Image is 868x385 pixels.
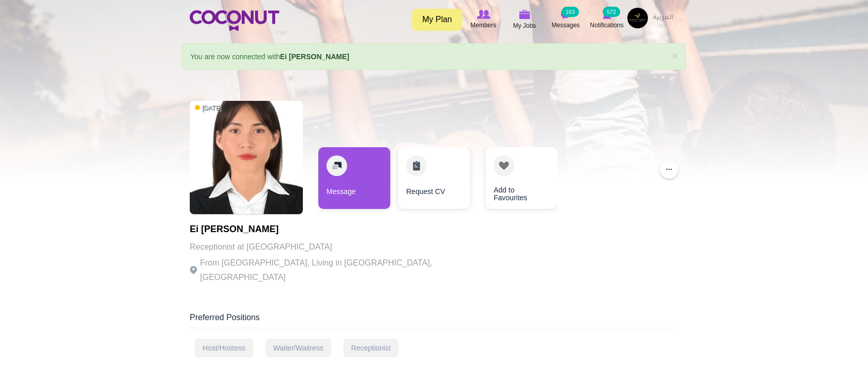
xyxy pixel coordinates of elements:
p: Receptionist at [GEOGRAPHIC_DATA] [190,240,473,254]
span: My Jobs [513,21,536,31]
img: Browse Members [477,10,490,19]
button: ... [660,160,678,179]
small: 163 [562,7,579,17]
div: 3 / 3 [478,147,550,214]
p: From [GEOGRAPHIC_DATA], Living in [GEOGRAPHIC_DATA], [GEOGRAPHIC_DATA] [190,256,473,285]
img: Home [190,10,279,31]
a: Ei [PERSON_NAME] [280,52,350,61]
div: Preferred Positions [190,312,678,328]
div: Waiter/Waitress [265,339,331,357]
img: My Jobs [519,10,530,19]
a: Notifications Notifications 572 [586,8,627,31]
a: العربية [648,8,678,28]
a: My Jobs My Jobs [504,8,545,32]
div: Receptionist [343,339,399,357]
span: Members [471,20,496,30]
h1: Ei [PERSON_NAME] [190,224,473,235]
img: Messages [560,10,571,19]
span: Messages [552,20,580,30]
small: 572 [603,7,620,17]
a: Browse Members Members [463,8,504,31]
span: Notifications [590,20,623,30]
a: My Plan [412,9,462,31]
img: Notifications [603,10,611,19]
a: Request CV [398,147,470,209]
a: × [672,50,678,61]
div: 2 / 3 [398,147,470,214]
div: You are now connected with [182,43,686,70]
span: [DATE] [195,104,222,113]
a: Messages Messages 163 [545,8,586,31]
a: Message [318,147,390,209]
div: 1 / 3 [318,147,390,214]
a: Add to Favourites [485,147,557,209]
div: Host/Hostess [195,339,253,357]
